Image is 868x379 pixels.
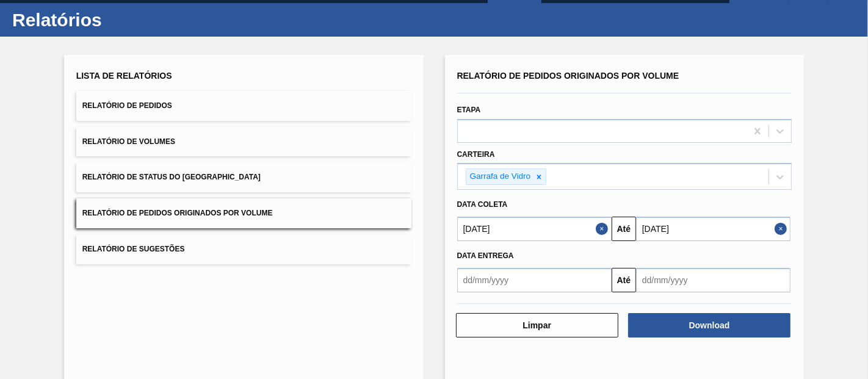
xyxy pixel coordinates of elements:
[76,234,411,264] button: Relatório de Sugestões
[775,217,790,241] button: Close
[76,198,411,228] button: Relatório de Pedidos Originados por Volume
[457,217,612,241] input: dd/mm/yyyy
[457,150,495,159] label: Carteira
[628,313,790,337] button: Download
[82,245,185,253] span: Relatório de Sugestões
[76,127,411,157] button: Relatório de Volumes
[636,268,790,292] input: dd/mm/yyyy
[466,169,533,184] div: Garrafa de Vidro
[636,217,790,241] input: dd/mm/yyyy
[457,268,612,292] input: dd/mm/yyyy
[457,71,679,81] span: Relatório de Pedidos Originados por Volume
[457,106,481,114] label: Etapa
[612,217,636,241] button: Até
[596,217,612,241] button: Close
[76,91,411,121] button: Relatório de Pedidos
[82,209,273,217] span: Relatório de Pedidos Originados por Volume
[457,251,514,260] span: Data entrega
[76,162,411,192] button: Relatório de Status do [GEOGRAPHIC_DATA]
[76,71,172,81] span: Lista de Relatórios
[456,313,618,337] button: Limpar
[457,200,508,209] span: Data coleta
[82,173,261,181] span: Relatório de Status do [GEOGRAPHIC_DATA]
[12,13,229,27] h1: Relatórios
[82,101,172,110] span: Relatório de Pedidos
[82,137,175,146] span: Relatório de Volumes
[612,268,636,292] button: Até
